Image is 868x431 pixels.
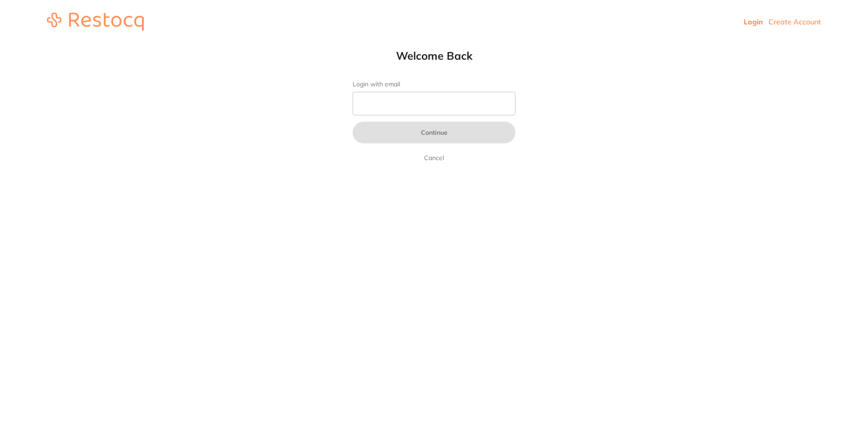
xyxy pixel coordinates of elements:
[769,17,821,26] a: Create Account
[744,17,763,26] a: Login
[47,13,144,31] img: restocq_logo.svg
[422,152,446,163] a: Cancel
[335,49,533,62] h1: Welcome Back
[353,122,515,143] button: Continue
[353,81,515,88] label: Login with email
